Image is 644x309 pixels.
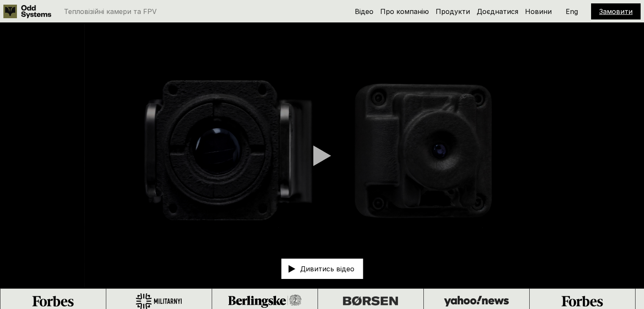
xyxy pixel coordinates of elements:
a: Про компанію [380,7,429,16]
p: Дивитись відео [300,265,354,272]
a: Новини [525,7,552,16]
a: Відео [355,7,373,16]
a: Продукти [436,7,470,16]
p: Тепловізійні камери та FPV [64,8,157,15]
a: Доєднатися [477,7,518,16]
p: Eng [566,8,578,15]
a: Замовити [599,7,633,16]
